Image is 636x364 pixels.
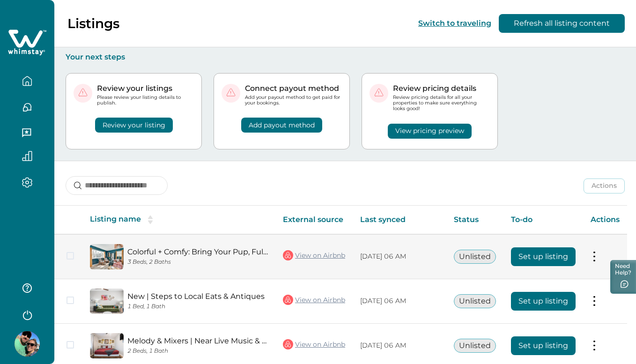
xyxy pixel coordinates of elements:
th: Listing name [82,206,275,234]
button: Unlisted [454,294,496,308]
button: Review your listing [95,118,173,133]
img: propertyImage_Colorful + Comfy: Bring Your Pup, Fully Fenced [90,244,124,269]
th: External source [275,206,353,234]
p: [DATE] 06 AM [360,297,439,306]
p: [DATE] 06 AM [360,341,439,350]
button: Add payout method [241,118,322,133]
button: View pricing preview [388,124,472,139]
p: Review pricing details for all your properties to make sure everything looks good! [393,95,490,112]
img: propertyImage_New | Steps to Local Eats & Antiques [90,289,124,314]
th: Actions [583,206,627,234]
p: 1 Bed, 1 Bath [127,303,268,310]
p: Review pricing details [393,84,490,93]
p: Review your listings [97,84,194,93]
button: Set up listing [511,247,576,266]
button: Unlisted [454,250,496,264]
img: Whimstay Host [15,331,40,357]
button: Switch to traveling [418,19,491,28]
p: Please review your listing details to publish. [97,95,194,106]
img: propertyImage_Melody & Mixers | Near Live Music & Nightlife [90,333,124,358]
p: Listings [67,15,119,31]
p: Connect payout method [245,84,342,93]
button: Refresh all listing content [499,14,625,33]
button: Actions [584,178,625,193]
button: Set up listing [511,336,576,355]
a: View on Airbnb [283,249,345,261]
p: 2 Beds, 1 Bath [127,348,268,355]
a: View on Airbnb [283,294,345,306]
p: Add your payout method to get paid for your bookings. [245,95,342,106]
a: View on Airbnb [283,338,345,350]
p: [DATE] 06 AM [360,252,439,261]
button: Unlisted [454,339,496,353]
a: New | Steps to Local Eats & Antiques [127,292,268,301]
a: Melody & Mixers | Near Live Music & Nightlife [127,336,268,345]
p: Your next steps [66,52,625,62]
th: Status [446,206,503,234]
p: 3 Beds, 2 Baths [127,259,268,266]
th: Last synced [353,206,446,234]
th: To-do [503,206,583,234]
a: Colorful + Comfy: Bring Your Pup, Fully Fenced [127,247,268,256]
button: Set up listing [511,292,576,311]
button: sorting [141,215,160,224]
